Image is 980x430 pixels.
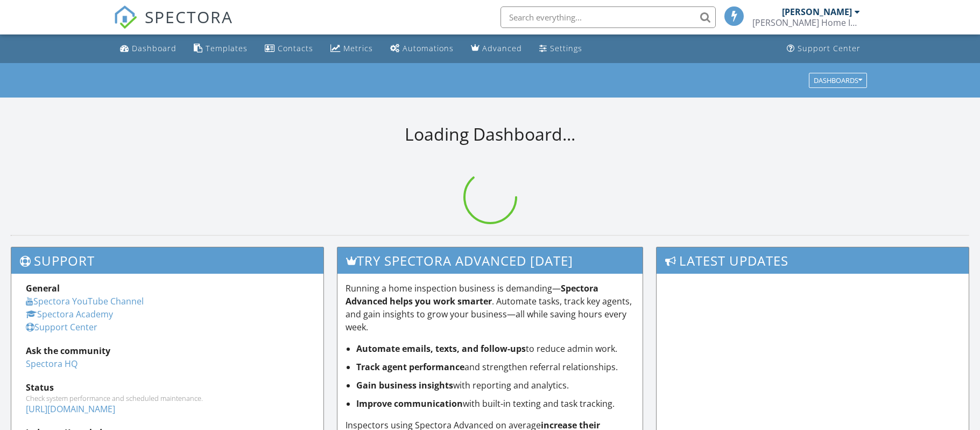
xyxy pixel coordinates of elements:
strong: Automate emails, texts, and follow-ups [356,343,526,355]
span: SPECTORA [145,5,233,28]
li: and strengthen referral relationships. [356,360,635,373]
div: Support Center [798,43,861,53]
li: with reporting and analytics. [356,379,635,392]
div: Dashboards [814,77,862,84]
a: Support Center [782,39,865,59]
a: Spectora Academy [26,308,113,320]
a: [URL][DOMAIN_NAME] [26,403,115,415]
strong: Improve communication [356,398,463,410]
img: The Best Home Inspection Software - Spectora [114,5,137,29]
div: Advanced [482,43,522,53]
li: to reduce admin work. [356,342,635,355]
div: Dashboard [132,43,177,53]
div: Templates [206,43,248,53]
a: Spectora YouTube Channel [26,295,144,307]
strong: Gain business insights [356,379,453,391]
p: Running a home inspection business is demanding— . Automate tasks, track key agents, and gain ins... [346,282,635,334]
a: Support Center [26,321,97,333]
a: Templates [189,39,252,59]
button: Dashboards [809,73,867,88]
div: Metrics [343,43,373,53]
div: Duncan Home Inspections [752,17,860,28]
strong: Spectora Advanced helps you work smarter [346,282,598,307]
a: Metrics [326,39,377,59]
a: Automations (Basic) [386,39,458,59]
a: Advanced [467,39,526,59]
div: Contacts [278,43,313,53]
div: Settings [550,43,582,53]
h3: Try spectora advanced [DATE] [337,247,643,274]
strong: Track agent performance [356,361,464,373]
div: Check system performance and scheduled maintenance. [26,394,309,403]
h3: Support [11,247,323,274]
a: Contacts [260,39,318,59]
a: Dashboard [116,39,181,59]
div: Ask the community [26,344,309,357]
div: Status [26,381,309,394]
a: Spectora HQ [26,358,77,370]
input: Search everything... [500,6,716,28]
a: SPECTORA [114,15,233,37]
h3: Latest Updates [657,247,969,274]
div: [PERSON_NAME] [782,6,852,17]
strong: General [26,282,60,294]
a: Settings [535,39,587,59]
li: with built-in texting and task tracking. [356,397,635,410]
div: Automations [403,43,454,53]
